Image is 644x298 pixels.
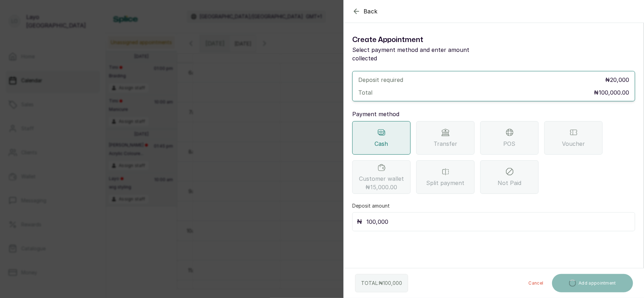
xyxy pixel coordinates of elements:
[375,139,388,148] span: Cash
[361,280,402,287] p: TOTAL: ₦
[610,76,629,83] span: 20,000
[358,76,403,84] p: Deposit required
[352,202,390,209] label: Deposit amount
[427,179,465,187] span: Split payment
[605,76,629,84] p: ₦
[434,139,457,148] span: Transfer
[352,46,494,62] p: Select payment method and enter amount collected
[358,88,372,97] p: Total
[352,110,635,118] p: Payment method
[594,88,629,97] p: ₦100,000.00
[498,179,521,187] span: Not Paid
[359,174,404,191] span: Customer wallet
[383,280,402,286] span: 100,000
[352,34,494,46] h1: Create Appointment
[504,139,516,148] span: POS
[352,7,378,16] button: Back
[366,217,631,227] input: 20,000
[562,139,585,148] span: Voucher
[357,217,362,227] p: ₦
[366,183,398,191] span: ₦15,000.00
[523,274,549,292] button: Cancel
[552,274,633,292] button: Add appointment
[364,7,378,16] span: Back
